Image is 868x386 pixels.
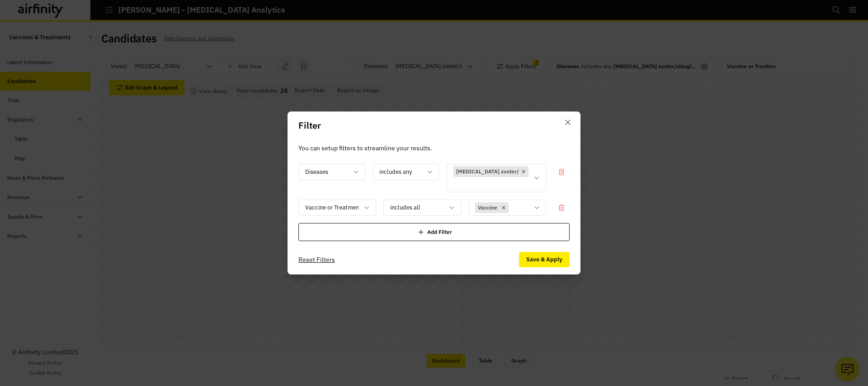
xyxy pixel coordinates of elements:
[298,143,570,153] p: You can setup filters to streamline your results.
[298,252,335,267] button: Reset Filters
[561,115,575,130] button: Close
[288,112,580,140] header: Filter
[456,167,539,176] p: [MEDICAL_DATA] zoster/shingles
[478,204,497,212] p: Vaccine
[298,223,570,241] div: Add Filter
[499,202,509,213] div: Remove [object Object]
[519,166,528,177] div: Remove [object Object]
[519,252,570,267] button: Save & Apply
